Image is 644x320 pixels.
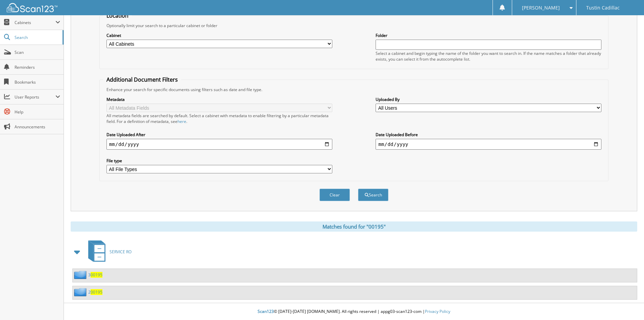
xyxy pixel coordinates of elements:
[74,288,88,296] img: folder2.png
[71,221,637,232] div: Matches found for "00195"
[106,97,332,102] label: Metadata
[610,287,644,320] iframe: Chat Widget
[15,124,60,130] span: Announcements
[106,33,332,38] label: Cabinet
[319,189,350,201] button: Clear
[15,109,60,115] span: Help
[586,6,620,10] span: Tustin Cadillac
[376,97,601,102] label: Uploaded By
[106,158,332,164] label: File type
[106,113,332,124] div: All metadata fields are searched by default. Select a cabinet with metadata to enable filtering b...
[88,289,102,295] a: 200195
[103,76,181,83] legend: Additional Document Filters
[258,308,274,314] span: Scan123
[376,50,601,62] div: Select a cabinet and begin typing the name of the folder you want to search in. If the name match...
[15,94,55,100] span: User Reports
[15,64,60,70] span: Reminders
[7,3,57,12] img: scan123-logo-white.svg
[84,238,132,265] a: SERVICE RO
[74,271,88,279] img: folder2.png
[425,308,450,314] a: Privacy Policy
[15,20,55,25] span: Cabinets
[376,132,601,137] label: Date Uploaded Before
[106,139,332,150] input: start
[376,139,601,150] input: end
[91,272,102,278] span: 00195
[103,87,605,92] div: Enhance your search for specific documents using filters such as date and file type.
[522,6,560,10] span: [PERSON_NAME]
[376,33,601,38] label: Folder
[64,303,644,320] div: © [DATE]-[DATE] [DOMAIN_NAME]. All rights reserved | appg03-scan123-com |
[106,132,332,137] label: Date Uploaded After
[15,49,60,55] span: Scan
[15,79,60,85] span: Bookmarks
[103,12,132,19] legend: Location
[91,289,102,295] span: 00195
[15,35,59,40] span: Search
[358,189,388,201] button: Search
[177,119,186,124] a: here
[110,249,132,255] span: SERVICE RO
[103,23,605,28] div: Optionally limit your search to a particular cabinet or folder
[88,272,102,278] a: 300195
